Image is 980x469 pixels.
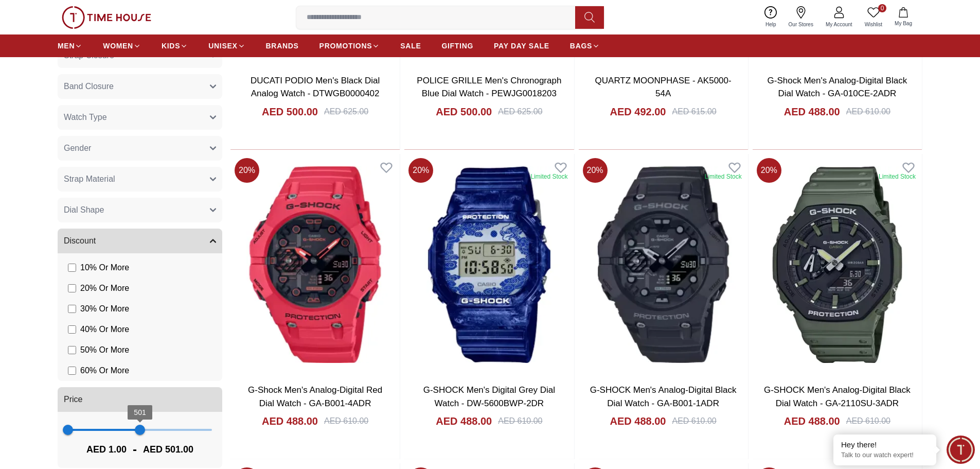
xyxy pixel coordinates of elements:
[127,441,143,458] span: -
[784,414,840,428] h4: AED 488.00
[103,41,133,51] span: WOMEN
[80,323,129,336] span: 40 % Or More
[64,80,114,93] span: Band Closure
[947,436,975,464] div: Chat Widget
[208,37,245,55] a: UNISEX
[861,21,886,28] span: Wishlist
[404,154,574,375] img: G-SHOCK Men's Digital Grey Dial Watch - DW-5600BWP-2DR
[319,37,380,55] a: PROMOTIONS
[68,284,76,292] input: 20% Or More
[62,6,151,29] img: ...
[58,198,222,222] button: Dial Shape
[103,37,141,55] a: WOMEN
[672,106,716,118] div: AED 615.00
[68,325,76,334] input: 40% Or More
[408,158,433,183] span: 20 %
[570,37,600,55] a: BAGS
[441,37,473,55] a: GIFTING
[822,21,857,28] span: My Account
[841,451,929,460] p: Talk to our watch expert!
[58,387,222,412] button: Price
[423,385,555,408] a: G-SHOCK Men's Digital Grey Dial Watch - DW-5600BWP-2DR
[579,154,748,375] img: G-SHOCK Men's Analog-Digital Black Dial Watch - GA-B001-1ADR
[888,5,918,29] button: My Bag
[86,442,127,457] span: AED 1.00
[400,41,421,51] span: SALE
[759,4,782,30] a: Help
[324,106,368,118] div: AED 625.00
[68,346,76,354] input: 50% Or More
[672,415,716,427] div: AED 610.00
[494,37,549,55] a: PAY DAY SALE
[846,415,890,427] div: AED 610.00
[251,76,380,99] a: DUCATI PODIO Men's Black Dial Analog Watch - DTWGB0000402
[80,303,129,315] span: 30 % Or More
[266,37,299,55] a: BRANDS
[400,37,421,55] a: SALE
[846,106,890,118] div: AED 610.00
[68,367,76,375] input: 60% Or More
[590,385,737,408] a: G-SHOCK Men's Analog-Digital Black Dial Watch - GA-B001-1ADR
[262,414,318,428] h4: AED 488.00
[570,41,592,51] span: BAGS
[757,158,781,183] span: 20 %
[80,282,129,294] span: 20 % Or More
[705,172,742,181] div: Limited Stock
[859,4,888,30] a: 0Wishlist
[610,105,666,119] h4: AED 492.00
[58,74,222,99] button: Band Closure
[58,37,82,55] a: MEN
[162,41,180,51] span: KIDS
[68,264,76,272] input: 10% Or More
[768,76,907,99] a: G-Shock Men's Analog-Digital Black Dial Watch - GA-010CE-2ADR
[80,344,129,356] span: 50 % Or More
[494,41,549,51] span: PAY DAY SALE
[324,415,368,427] div: AED 610.00
[58,167,222,192] button: Strap Material
[841,440,929,450] div: Hey there!
[498,106,542,118] div: AED 625.00
[441,41,473,51] span: GIFTING
[230,154,400,375] img: G-Shock Men's Analog-Digital Red Dial Watch - GA-B001-4ADR
[761,21,780,28] span: Help
[58,105,222,130] button: Watch Type
[64,111,107,124] span: Watch Type
[64,393,82,406] span: Price
[58,136,222,161] button: Gender
[58,41,75,51] span: MEN
[753,154,922,375] img: G-SHOCK Men's Analog-Digital Black Dial Watch - GA-2110SU-3ADR
[319,41,372,51] span: PROMOTIONS
[436,414,492,428] h4: AED 488.00
[64,142,91,154] span: Gender
[80,364,129,377] span: 60 % Or More
[879,172,916,181] div: Limited Stock
[595,76,732,99] a: QUARTZ MOONPHASE - AK5000-54A
[80,262,129,274] span: 10 % Or More
[436,105,492,119] h4: AED 500.00
[235,158,259,183] span: 20 %
[782,4,819,30] a: Our Stores
[64,204,104,216] span: Dial Shape
[64,173,115,185] span: Strap Material
[530,172,567,181] div: Limited Stock
[498,415,542,427] div: AED 610.00
[890,20,916,27] span: My Bag
[878,4,886,12] span: 0
[417,76,561,99] a: POLICE GRILLE Men's Chronograph Blue Dial Watch - PEWJG0018203
[784,105,840,119] h4: AED 488.00
[583,158,608,183] span: 20 %
[764,385,911,408] a: G-SHOCK Men's Analog-Digital Black Dial Watch - GA-2110SU-3ADR
[162,37,188,55] a: KIDS
[248,385,382,408] a: G-Shock Men's Analog-Digital Red Dial Watch - GA-B001-4ADR
[64,235,96,247] span: Discount
[134,408,146,416] span: 501
[610,414,666,428] h4: AED 488.00
[785,21,817,28] span: Our Stores
[266,41,299,51] span: BRANDS
[58,229,222,253] button: Discount
[143,442,193,457] span: AED 501.00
